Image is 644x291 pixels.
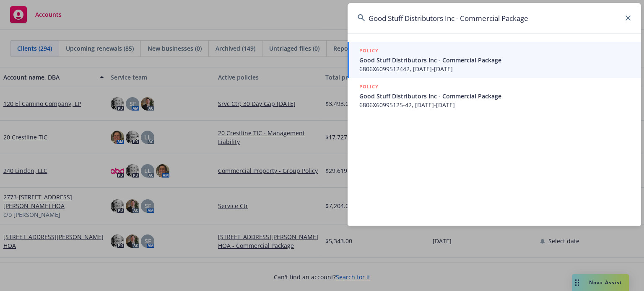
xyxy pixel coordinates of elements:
[359,82,379,91] h5: POLICY
[359,46,379,55] h5: POLICY
[359,56,631,64] span: Good Stuff Distributors Inc - Commercial Package
[359,92,631,100] span: Good Stuff Distributors Inc - Commercial Package
[348,3,641,33] input: Search...
[359,64,631,73] span: 6806X6099512442, [DATE]-[DATE]
[348,78,641,114] a: POLICYGood Stuff Distributors Inc - Commercial Package6806X60995125-42, [DATE]-[DATE]
[348,42,641,78] a: POLICYGood Stuff Distributors Inc - Commercial Package6806X6099512442, [DATE]-[DATE]
[359,100,631,109] span: 6806X60995125-42, [DATE]-[DATE]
